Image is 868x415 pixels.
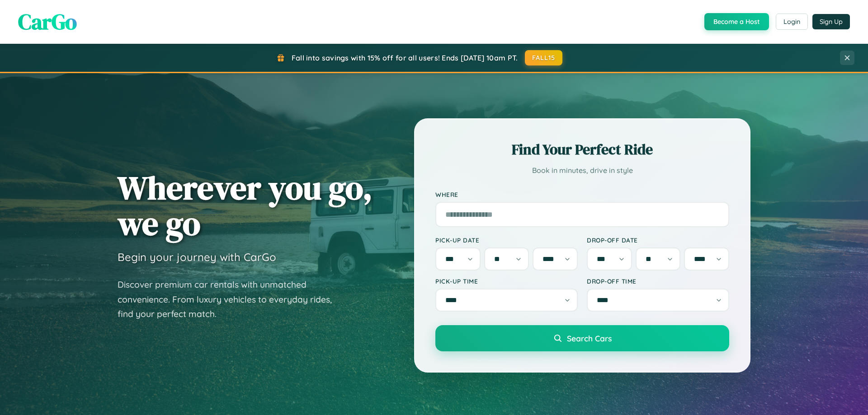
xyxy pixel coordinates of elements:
button: Search Cars [435,325,729,351]
button: FALL15 [525,50,563,65]
button: Sign Up [812,14,850,29]
h2: Find Your Perfect Ride [435,140,729,159]
label: Pick-up Time [435,277,578,285]
label: Drop-off Date [587,236,729,244]
span: Search Cars [567,333,612,343]
p: Book in minutes, drive in style [435,164,729,177]
label: Pick-up Date [435,236,578,244]
p: Discover premium car rentals with unmatched convenience. From luxury vehicles to everyday rides, ... [118,277,344,322]
span: Fall into savings with 15% off for all users! Ends [DATE] 10am PT. [292,53,518,62]
label: Where [435,191,729,198]
span: CarGo [18,7,77,37]
button: Login [776,14,808,30]
button: Become a Host [704,13,769,30]
label: Drop-off Time [587,277,729,285]
h1: Wherever you go, we go [118,170,373,241]
h3: Begin your journey with CarGo [118,250,276,264]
